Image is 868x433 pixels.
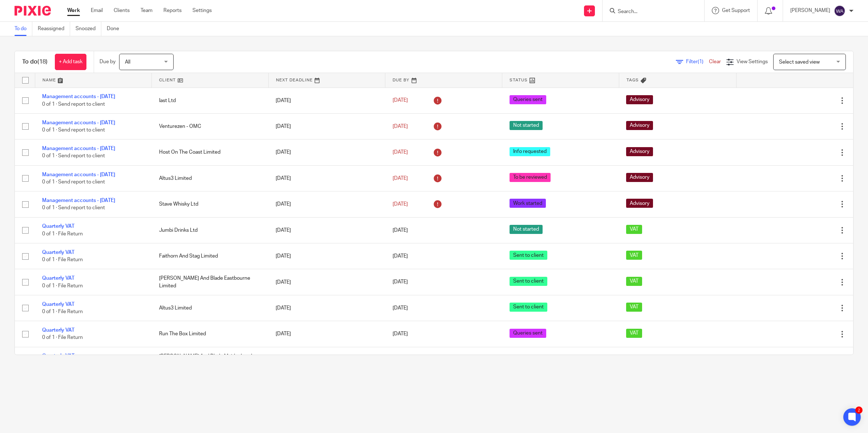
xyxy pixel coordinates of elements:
[42,128,105,133] span: 0 of 1 · Send report to client
[393,331,408,336] span: [DATE]
[626,95,653,104] span: Advisory
[510,199,546,208] span: Work started
[268,217,385,243] td: [DATE]
[626,78,639,82] span: Tags
[510,329,546,338] span: Queries sent
[42,353,74,359] a: Quarterly VAT
[114,7,130,14] a: Clients
[626,303,642,312] span: VAT
[152,191,269,217] td: Stave Whisky Ltd
[42,257,83,262] span: 0 of 1 · File Return
[15,22,32,36] a: To do
[152,165,269,191] td: Altus3 Limited
[510,121,543,130] span: Not started
[626,329,642,338] span: VAT
[42,335,83,340] span: 0 of 1 · File Return
[393,150,408,155] span: [DATE]
[42,146,115,151] a: Management accounts - [DATE]
[510,225,543,234] span: Not started
[268,243,385,269] td: [DATE]
[192,7,212,14] a: Settings
[163,7,182,14] a: Reports
[626,225,642,234] span: VAT
[91,7,103,14] a: Email
[268,321,385,347] td: [DATE]
[626,199,653,208] span: Advisory
[42,276,74,281] a: Quarterly VAT
[510,277,547,286] span: Sent to client
[152,347,269,373] td: [PERSON_NAME] And Blade Maidenhead Limited
[152,113,269,139] td: Venturezen - OMC
[393,176,408,181] span: [DATE]
[626,147,653,156] span: Advisory
[76,22,101,36] a: Snoozed
[42,250,74,255] a: Quarterly VAT
[42,206,105,211] span: 0 of 1 · Send report to client
[22,58,48,66] h1: To do
[42,302,74,307] a: Quarterly VAT
[393,305,408,311] span: [DATE]
[152,88,269,113] td: Iast Ltd
[393,254,408,259] span: [DATE]
[393,202,408,207] span: [DATE]
[268,165,385,191] td: [DATE]
[268,113,385,139] td: [DATE]
[393,280,408,285] span: [DATE]
[393,124,408,129] span: [DATE]
[268,88,385,113] td: [DATE]
[37,59,48,65] span: (18)
[709,59,721,64] a: Clear
[686,59,709,64] span: Filter
[42,198,115,203] a: Management accounts - [DATE]
[510,303,547,312] span: Sent to client
[393,98,408,103] span: [DATE]
[152,321,269,347] td: Run The Box Limited
[268,139,385,165] td: [DATE]
[510,147,550,156] span: Info requested
[510,173,551,182] span: To be reviewed
[107,22,125,36] a: Done
[42,309,83,314] span: 0 of 1 · File Return
[42,102,105,107] span: 0 of 1 · Send report to client
[152,139,269,165] td: Host On The Coast Limited
[152,269,269,295] td: [PERSON_NAME] And Blade Eastbourne Limited
[42,231,83,236] span: 0 of 1 · File Return
[100,58,115,65] p: Due by
[42,283,83,288] span: 0 of 1 · File Return
[42,328,74,333] a: Quarterly VAT
[722,8,750,13] span: Get Support
[38,22,70,36] a: Reassigned
[510,95,546,104] span: Queries sent
[737,59,768,64] span: View Settings
[834,5,845,17] img: svg%3E
[790,7,830,14] p: [PERSON_NAME]
[42,154,105,159] span: 0 of 1 · Send report to client
[141,7,153,14] a: Team
[152,217,269,243] td: Jumbi Drinks Ltd
[67,7,80,14] a: Work
[42,172,115,177] a: Management accounts - [DATE]
[42,179,105,185] span: 0 of 1 · Send report to client
[617,9,682,15] input: Search
[152,295,269,321] td: Altus3 Limited
[779,60,820,65] span: Select saved view
[15,6,51,16] img: Pixie
[626,251,642,260] span: VAT
[626,173,653,182] span: Advisory
[152,243,269,269] td: Faithorn And Stag Limited
[698,59,703,64] span: (1)
[125,60,130,65] span: All
[626,277,642,286] span: VAT
[268,269,385,295] td: [DATE]
[393,228,408,233] span: [DATE]
[42,94,115,99] a: Management accounts - [DATE]
[268,347,385,373] td: [DATE]
[42,120,115,125] a: Management accounts - [DATE]
[626,121,653,130] span: Advisory
[42,224,74,229] a: Quarterly VAT
[855,406,863,414] div: 2
[268,191,385,217] td: [DATE]
[268,295,385,321] td: [DATE]
[55,54,86,70] a: + Add task
[510,251,547,260] span: Sent to client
